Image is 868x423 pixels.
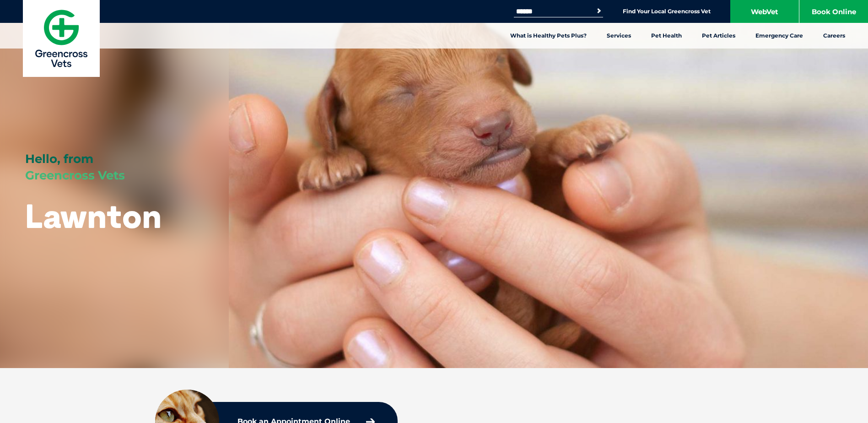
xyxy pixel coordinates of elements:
button: Search [594,6,604,16]
a: Careers [813,23,855,49]
a: Find Your Local Greencross Vet [623,8,711,15]
span: Greencross Vets [25,168,125,183]
h1: Lawnton [25,198,162,234]
a: Pet Articles [692,23,745,49]
span: Hello, from [25,152,93,166]
a: Emergency Care [745,23,813,49]
a: Services [597,23,641,49]
a: What is Healthy Pets Plus? [500,23,597,49]
a: Pet Health [641,23,692,49]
